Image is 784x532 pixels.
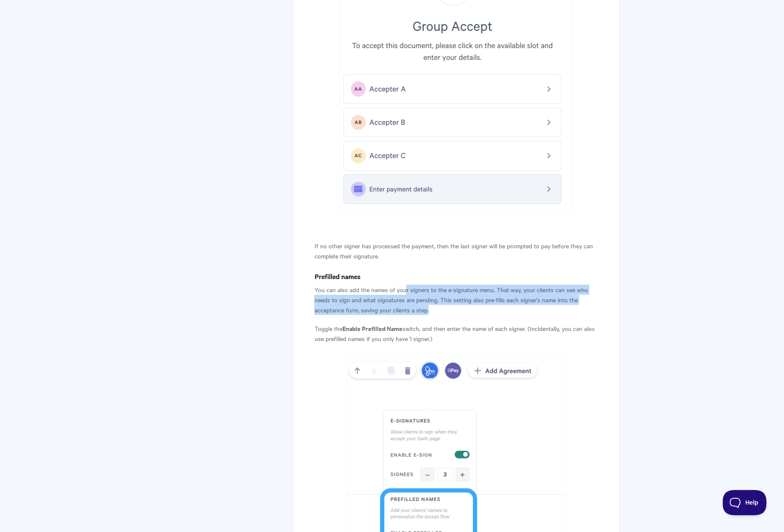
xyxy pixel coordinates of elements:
[342,324,402,333] strong: Enable Prefilled Name
[314,271,598,282] h4: Prefilled names
[314,285,598,315] p: You can also add the names of your signers to the e-signature menu. That way, your clients can se...
[314,323,598,344] p: Toggle the switch, and then enter the name of each signer. (Incidentally, you can also use prefil...
[314,241,598,261] p: If no other signer has processed the payment, then the last signer will be prompted to pay before...
[722,490,767,515] iframe: Toggle Customer Support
